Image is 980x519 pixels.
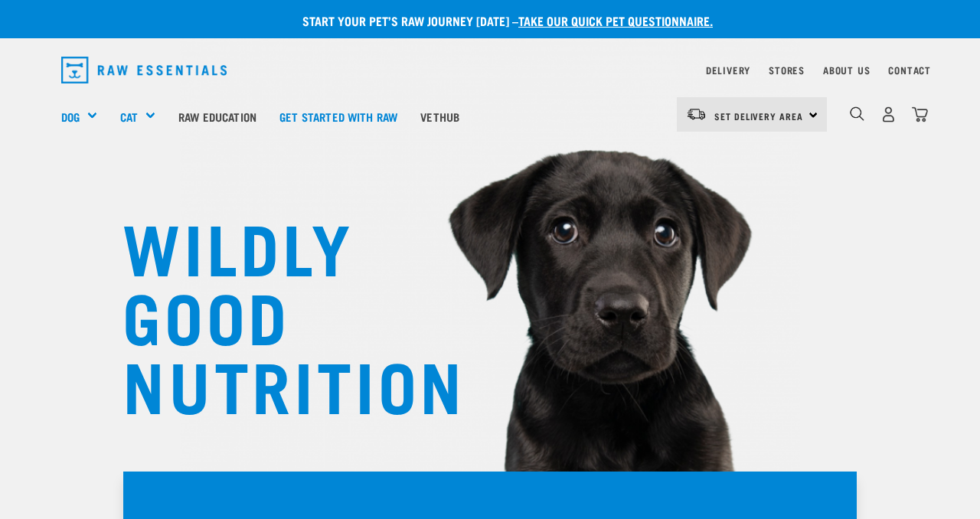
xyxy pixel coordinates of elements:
[120,108,138,126] a: Cat
[518,17,713,24] a: take our quick pet questionnaire.
[49,51,931,90] nav: dropdown navigation
[880,106,897,122] img: user.png
[268,86,409,147] a: Get started with Raw
[167,86,268,147] a: Raw Education
[706,67,750,73] a: Delivery
[769,67,805,73] a: Stores
[823,67,870,73] a: About Us
[714,113,803,119] span: Set Delivery Area
[888,67,931,73] a: Contact
[61,108,80,126] a: Dog
[912,106,928,122] img: home-icon@2x.png
[850,106,864,121] img: home-icon-1@2x.png
[409,86,471,147] a: Vethub
[61,57,227,83] img: Raw Essentials Logo
[122,211,429,417] h1: WILDLY GOOD NUTRITION
[686,107,707,121] img: van-moving.png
